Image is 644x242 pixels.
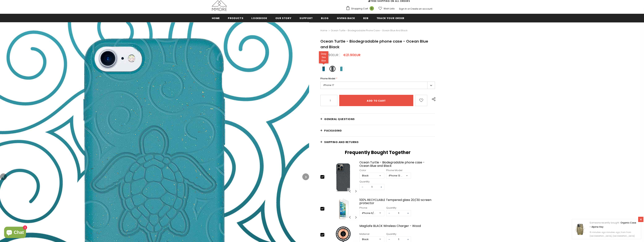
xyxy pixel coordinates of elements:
a: General Questions [320,113,435,125]
span: + [405,210,411,216]
span: €21.90EUR [343,53,361,57]
span: General Questions [324,117,355,121]
span: Wish Lists [384,7,395,11]
a: Products [228,14,243,22]
span: Our Story [275,16,292,20]
span: Track your order [377,16,404,20]
a: Create an account [410,7,432,10]
span: Phone Model [320,77,335,80]
a: Blog [321,14,329,22]
div: Black [362,174,377,178]
input: Add to cart [339,95,413,106]
img: MMORE Cases [212,0,227,11]
span: Ocean Turtle - Biodegradable phone case - Ocean Blue and Black [331,28,407,33]
a: Wish Lists [378,5,395,12]
span: Lookbook [251,16,267,20]
div: Phone [359,206,384,210]
span: 0 [370,6,374,11]
a: Sign In [399,7,407,10]
div: iPhone 13 Pro Max [389,174,403,178]
div: Quantity [386,206,411,210]
a: PACKAGING [320,125,435,136]
a: Our Story [275,14,292,22]
a: Ocean Turtle - Biodegradable phone case - Ocean Blue and Black [359,161,435,167]
span: Ocean Turtle - Biodegradable phone case - Ocean Blue and Black [320,39,428,50]
h2: Frequently Bought Together [320,150,435,155]
span: − [360,184,365,190]
span: Someone recently bought [590,221,619,224]
a: MagSafe BLACK Wireless Charger - Wood [359,224,435,231]
span: Shopping Cart [351,7,368,11]
a: Home [320,28,327,33]
span: Products [228,16,243,20]
a: Home [212,14,220,22]
img: Screen Protector iPhone SE 2 [328,197,358,221]
span: PACKAGING [324,129,342,132]
label: iPhone 17 [320,82,435,89]
span: Blog [321,16,329,20]
div: Phone Model [386,168,411,172]
span: support [299,16,313,20]
span: Home [212,16,220,20]
a: Giving back [337,14,355,22]
span: B2B [363,16,368,20]
span: Shipping and returns [324,140,358,144]
div: Black [362,237,377,241]
div: Quantity [359,180,384,184]
inbox-online-store-chat: Shopify online store chat [3,227,27,239]
div: Material [359,232,384,236]
div: iPhone 6/6S/7/8/SE2/SE3 [362,211,377,215]
span: + [378,184,384,190]
div: Deep Sea Blue [319,51,328,63]
a: support [299,14,313,22]
img: Ocean Turtle - Biodegradable phone case - Ocean Blue and Black image 12 [328,160,358,195]
div: Color [359,168,384,172]
a: 100% RECYCLABLE Tempered glass 2D/3D screen protector [359,198,435,205]
span: or [407,7,410,10]
a: Shopping Cart 0 [346,6,376,11]
span: €24.90EUR [320,53,338,57]
div: Quantity [386,232,411,236]
span: Giving back [337,16,355,20]
span: 15 minutes ago minutes ago, from from [GEOGRAPHIC_DATA], [GEOGRAPHIC_DATA] [590,231,635,237]
a: B2B [363,14,368,22]
a: Track your order [377,14,404,22]
a: Shipping and returns [320,136,435,148]
span: − [386,210,392,216]
a: Lookbook [251,14,267,22]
